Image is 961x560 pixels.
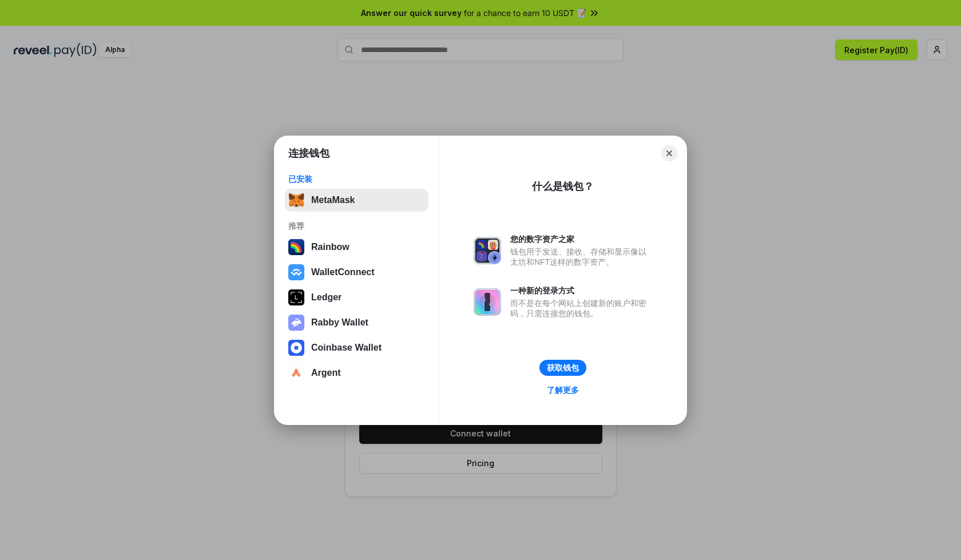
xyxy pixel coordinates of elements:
[285,362,428,384] button: Argent
[311,267,375,277] div: WalletConnect
[288,221,425,231] div: 推荐
[285,189,428,212] button: MetaMask
[547,363,579,373] div: 获取钱包
[547,385,579,395] div: 了解更多
[532,180,594,193] div: 什么是钱包？
[288,365,304,381] img: svg+xml,%3Csvg%20width%3D%2228%22%20height%3D%2228%22%20viewBox%3D%220%200%2028%2028%22%20fill%3D...
[288,315,304,331] img: svg+xml,%3Csvg%20xmlns%3D%22http%3A%2F%2Fwww.w3.org%2F2000%2Fsvg%22%20fill%3D%22none%22%20viewBox...
[285,261,428,284] button: WalletConnect
[288,192,304,208] img: svg+xml,%3Csvg%20fill%3D%22none%22%20height%3D%2233%22%20viewBox%3D%220%200%2035%2033%22%20width%...
[285,236,428,259] button: Rainbow
[288,289,304,305] img: svg+xml,%3Csvg%20xmlns%3D%22http%3A%2F%2Fwww.w3.org%2F2000%2Fsvg%22%20width%3D%2228%22%20height%3...
[510,298,652,319] div: 而不是在每个网站上创建新的账户和密码，只需连接您的钱包。
[474,288,501,316] img: svg+xml,%3Csvg%20xmlns%3D%22http%3A%2F%2Fwww.w3.org%2F2000%2Fsvg%22%20fill%3D%22none%22%20viewBox...
[311,292,341,303] div: Ledger
[285,311,428,334] button: Rabby Wallet
[288,174,425,184] div: 已安装
[510,285,652,296] div: 一种新的登录方式
[510,247,652,267] div: 钱包用于发送、接收、存储和显示像以太坊和NFT这样的数字资产。
[311,343,382,353] div: Coinbase Wallet
[285,286,428,309] button: Ledger
[288,264,304,280] img: svg+xml,%3Csvg%20width%3D%2228%22%20height%3D%2228%22%20viewBox%3D%220%200%2028%2028%22%20fill%3D...
[288,340,304,356] img: svg+xml,%3Csvg%20width%3D%2228%22%20height%3D%2228%22%20viewBox%3D%220%200%2028%2028%22%20fill%3D...
[285,336,428,359] button: Coinbase Wallet
[474,237,501,264] img: svg+xml,%3Csvg%20xmlns%3D%22http%3A%2F%2Fwww.w3.org%2F2000%2Fsvg%22%20fill%3D%22none%22%20viewBox...
[540,383,586,398] a: 了解更多
[311,242,350,252] div: Rainbow
[288,146,329,160] h1: 连接钱包
[311,195,355,205] div: MetaMask
[539,360,586,376] button: 获取钱包
[311,317,368,328] div: Rabby Wallet
[288,239,304,255] img: svg+xml,%3Csvg%20width%3D%22120%22%20height%3D%22120%22%20viewBox%3D%220%200%20120%20120%22%20fil...
[311,368,341,378] div: Argent
[510,234,652,244] div: 您的数字资产之家
[661,145,677,161] button: Close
